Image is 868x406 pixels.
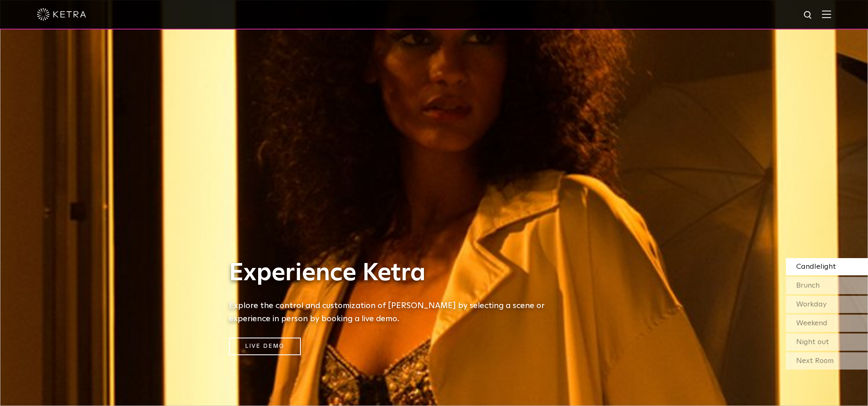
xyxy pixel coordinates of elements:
[229,338,301,355] a: Live Demo
[229,260,557,287] h1: Experience Ketra
[37,8,86,20] img: ketra-logo-2019-white
[229,299,557,325] h5: Explore the control and customization of [PERSON_NAME] by selecting a scene or experience in pers...
[796,301,827,308] span: Workday
[796,282,820,289] span: Brunch
[796,320,827,327] span: Weekend
[803,10,813,20] img: search icon
[796,338,829,346] span: Night out
[786,352,868,370] div: Next Room
[822,10,831,18] img: Hamburger%20Nav.svg
[796,263,836,270] span: Candlelight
